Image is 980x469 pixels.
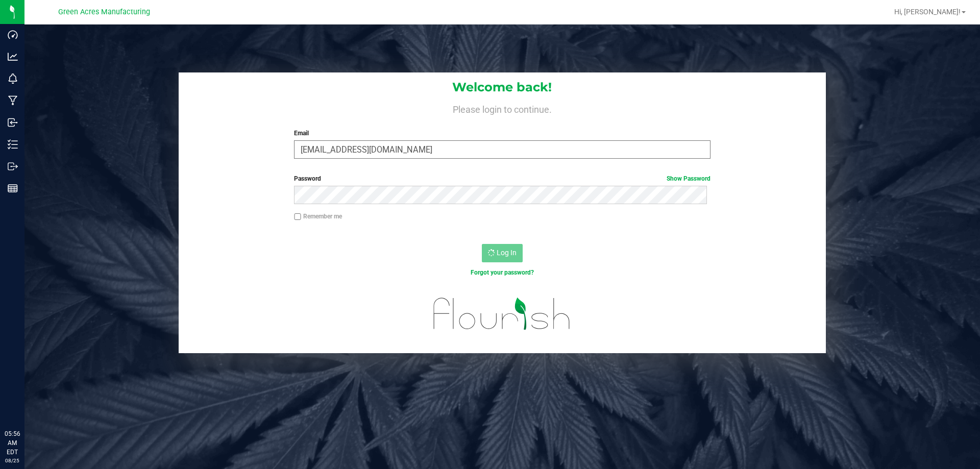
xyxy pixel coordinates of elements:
[294,213,301,220] input: Remember me
[8,73,18,84] inline-svg: Monitoring
[8,161,18,171] inline-svg: Outbound
[294,212,342,221] label: Remember me
[179,102,826,114] h4: Please login to continue.
[8,95,18,106] inline-svg: Manufacturing
[8,139,18,150] inline-svg: Inventory
[894,8,961,16] span: Hi, [PERSON_NAME]!
[471,269,534,276] a: Forgot your password?
[179,81,826,94] h1: Welcome back!
[482,244,523,262] button: Log In
[497,249,517,257] span: Log In
[421,288,583,340] img: flourish_logo.svg
[294,175,321,182] span: Password
[58,8,150,16] span: Green Acres Manufacturing
[5,457,20,464] p: 08/25
[8,117,18,128] inline-svg: Inbound
[667,175,710,182] a: Show Password
[8,30,18,40] inline-svg: Dashboard
[294,129,710,138] label: Email
[5,429,20,457] p: 05:56 AM EDT
[8,183,18,193] inline-svg: Reports
[8,52,18,62] inline-svg: Analytics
